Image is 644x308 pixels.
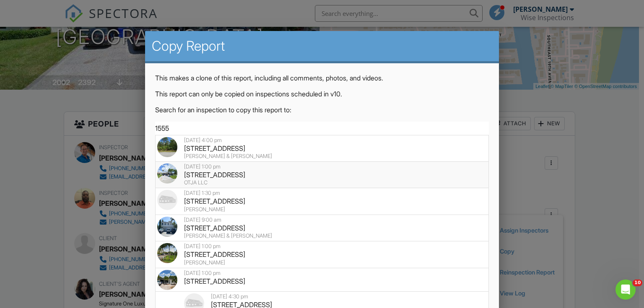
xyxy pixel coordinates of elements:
div: [PERSON_NAME] & [PERSON_NAME] [157,153,487,160]
h2: Copy Report [152,38,493,54]
img: streetview [157,163,177,184]
div: [DATE] 4:30 pm [157,293,487,300]
div: [PERSON_NAME] [157,206,487,213]
input: Search for an address, buyer, or agent [155,122,489,135]
div: [PERSON_NAME] [157,259,487,266]
p: This report can only be copied on inspections scheduled in v10. [155,89,489,98]
img: 9351515%2Fcover_photos%2F5QfzzYNdl2TWFkndUT9s%2Foriginal.jpg [157,217,177,237]
div: [DATE] 1:00 pm [157,270,487,277]
div: [STREET_ADDRESS] [157,197,487,206]
div: [STREET_ADDRESS] [157,250,487,259]
div: [STREET_ADDRESS] [157,277,487,286]
div: [DATE] 1:00 pm [157,243,487,250]
div: [PERSON_NAME] & [PERSON_NAME] [157,233,487,239]
div: [DATE] 4:00 pm [157,137,487,144]
img: 9342662%2Fcover_photos%2FRMqqwr9n2nHm9SfvikST%2Foriginal.jpg [157,270,177,290]
img: streetview [157,137,177,157]
div: [STREET_ADDRESS] [157,223,487,233]
span: 10 [633,280,642,286]
div: [DATE] 9:00 am [157,217,487,223]
div: [STREET_ADDRESS] [157,144,487,153]
p: Search for an inspection to copy this report to: [155,105,489,114]
div: [DATE] 1:00 pm [157,163,487,170]
div: [STREET_ADDRESS] [157,170,487,179]
div: [DATE] 1:30 pm [157,190,487,197]
p: This makes a clone of this report, including all comments, photos, and videos. [155,73,489,83]
img: streetview [157,243,177,263]
img: house-placeholder-square-ca63347ab8c70e15b013bc22427d3df0f7f082c62ce06d78aee8ec4e70df452f.jpg [157,190,177,210]
div: OTJA LLC [157,179,487,186]
iframe: Intercom live chat [615,280,636,300]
